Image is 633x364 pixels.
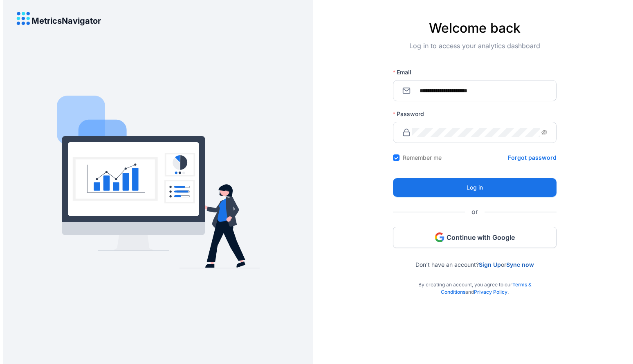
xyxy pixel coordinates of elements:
[479,261,501,268] a: Sign Up
[393,20,557,36] h4: Welcome back
[393,268,557,296] div: By creating an account, you agree to our and .
[393,41,557,64] div: Log in to access your analytics dashboard
[447,233,515,242] span: Continue with Google
[465,207,485,217] span: or
[506,261,534,268] a: Sync now
[541,130,547,135] span: eye-invisible
[467,183,483,192] span: Log in
[393,227,557,248] button: Continue with Google
[474,289,507,295] a: Privacy Policy
[393,110,430,118] label: Password
[508,154,557,162] a: Forgot password
[412,86,547,95] input: Email
[393,248,557,268] div: Don’t have an account? or
[412,128,540,137] input: Password
[31,16,101,25] h4: MetricsNavigator
[393,178,557,197] button: Log in
[393,68,417,76] label: Email
[400,154,445,162] span: Remember me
